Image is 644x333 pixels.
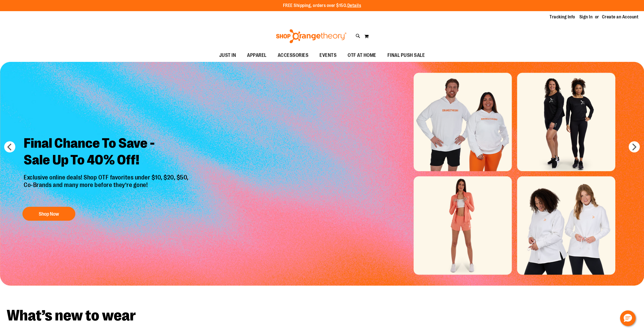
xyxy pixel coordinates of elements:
[247,49,267,62] span: APPAREL
[342,49,382,62] a: OTF AT HOME
[382,49,431,62] a: FINAL PUSH SALE
[219,49,236,62] span: JUST IN
[272,49,314,62] a: ACCESSORIES
[275,29,347,43] img: Shop Orangetheory
[241,49,272,62] a: APPAREL
[283,3,361,9] p: FREE Shipping, orders over $150.
[314,49,342,62] a: EVENTS
[214,49,242,62] a: JUST IN
[550,14,575,20] a: Tracking Info
[319,49,336,62] span: EVENTS
[19,131,194,174] h2: Final Chance To Save - Sale Up To 40% Off!
[19,174,194,201] p: Exclusive online deals! Shop OTF favorites under $10, $20, $50, Co-Brands and many more before th...
[22,207,75,221] button: Shop Now
[7,308,637,323] h2: What’s new to wear
[348,49,376,62] span: OTF AT HOME
[629,141,640,152] button: next
[579,14,593,20] a: Sign In
[620,310,636,326] button: Hello, have a question? Let’s chat.
[278,49,309,62] span: ACCESSORIES
[347,3,361,8] a: Details
[4,141,15,152] button: prev
[602,14,639,20] a: Create an Account
[19,131,194,224] a: Final Chance To Save -Sale Up To 40% Off! Exclusive online deals! Shop OTF favorites under $10, $...
[387,49,425,62] span: FINAL PUSH SALE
